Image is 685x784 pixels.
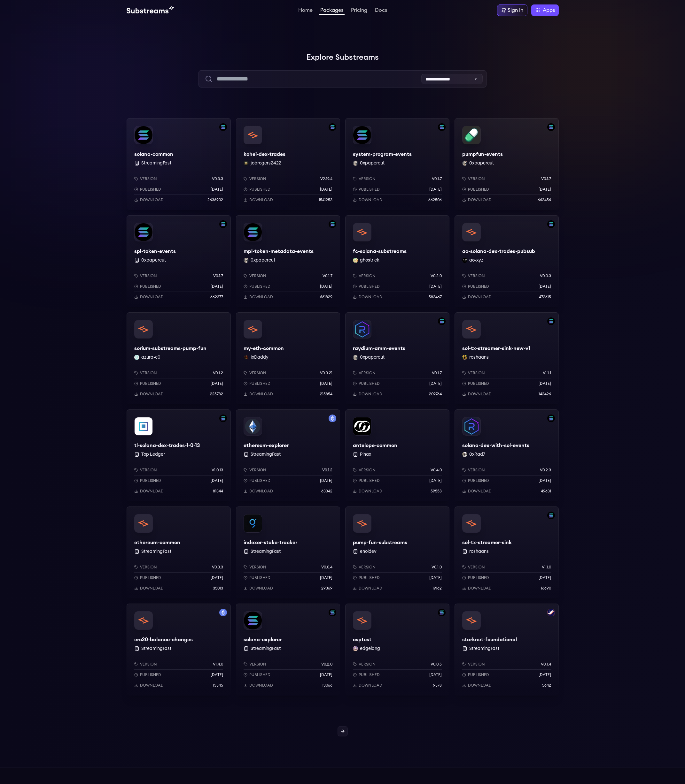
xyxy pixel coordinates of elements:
p: Version [249,273,266,278]
p: [DATE] [429,284,442,289]
p: Version [249,565,266,570]
p: Published [140,284,161,289]
p: v0.0.5 [431,662,442,667]
p: Version [249,662,266,667]
p: [DATE] [429,478,442,483]
p: Version [468,468,485,473]
button: azura-c0 [141,354,160,361]
p: 662456 [538,197,551,202]
a: Filter by solana networkpumpfun-eventspumpfun-events0xpapercut 0xpapercutVersionv0.1.7Published[D... [455,118,559,210]
p: Version [359,468,376,473]
p: [DATE] [320,478,332,483]
p: 13545 [213,683,223,688]
p: [DATE] [320,284,332,289]
p: v0.3.3 [212,176,223,181]
button: IxDaddy [251,354,269,361]
p: [DATE] [211,284,223,289]
p: Download [249,392,273,397]
p: v1.4.0 [213,662,223,667]
img: Filter by solana network [438,609,446,616]
p: v1.1.0 [542,565,551,570]
p: Published [140,672,161,677]
p: [DATE] [211,187,223,192]
p: v1.1.1 [543,370,551,376]
span: Apps [543,6,555,14]
p: Download [140,294,164,300]
img: Filter by solana network [438,123,446,131]
p: 662377 [210,294,223,300]
a: sorium-substreams-pump-funsorium-substreams-pump-funazura-c0 azura-c0Versionv0.1.2Published[DATE]... [127,312,231,404]
p: 215854 [320,392,332,397]
a: Filter by solana networkraydium-amm-eventsraydium-amm-events0xpapercut 0xpapercutVersionv0.1.7Pub... [345,312,449,404]
a: Filter by mainnet networkerc20-balance-changeserc20-balance-changes StreamingFastVersionv1.4.0Pub... [127,604,231,696]
button: jobrogers2422 [251,160,281,166]
p: [DATE] [539,187,551,192]
p: Download [359,197,382,202]
button: enoldev [360,548,377,555]
p: Published [249,284,270,289]
p: Download [468,197,492,202]
p: 225782 [210,392,223,397]
p: Published [140,187,161,192]
p: Download [468,586,492,591]
img: Filter by mainnet network [329,415,336,422]
p: Download [249,586,273,591]
a: my-eth-commonmy-eth-commonIxDaddy IxDaddyVersionv0.3.21Published[DATE]Download215854 [236,312,340,404]
p: Published [359,187,380,192]
p: Download [249,683,273,688]
a: pump-fun-substreamspump-fun-substreams enoldevVersionv0.1.0Published[DATE]Download19162 [345,506,449,598]
p: Published [359,672,380,677]
p: 209764 [429,392,442,397]
p: Download [468,489,492,494]
p: Published [140,575,161,580]
p: Download [140,586,164,591]
p: [DATE] [539,284,551,289]
a: fc-solana-substreamsfc-solana-substreamsghostrick ghostrickVersionv0.2.0Published[DATE]Download58... [345,215,449,307]
button: Top Ledger [141,451,165,458]
div: Sign in [508,6,523,14]
button: StreamingFast [251,548,281,555]
img: Filter by solana network [219,220,227,228]
a: indexer-stake-trackerindexer-stake-tracker StreamingFastVersionv0.0.4Published[DATE]Download29369 [236,506,340,598]
p: [DATE] [320,575,332,580]
p: 662506 [428,197,442,202]
p: Published [249,672,270,677]
p: Published [468,575,489,580]
p: 9578 [433,683,442,688]
p: v0.3.21 [320,370,332,376]
p: Version [249,468,266,473]
img: Filter by mainnet network [219,609,227,616]
p: v0.3.3 [212,565,223,570]
p: [DATE] [211,672,223,677]
p: [DATE] [320,672,332,677]
a: Docs [374,8,388,14]
p: Version [140,176,157,181]
button: 0xpapercut [251,257,275,263]
p: [DATE] [539,478,551,483]
p: Published [249,478,270,483]
p: [DATE] [429,672,442,677]
button: StreamingFast [251,451,281,458]
a: Packages [319,8,345,15]
p: Published [140,478,161,483]
a: Home [297,8,314,14]
button: Pinax [360,451,371,458]
p: v0.1.0 [432,565,442,570]
p: v0.2.0 [321,662,332,667]
p: Version [359,176,376,181]
p: Published [468,381,489,386]
p: Version [359,370,376,376]
p: Download [359,683,382,688]
a: Filter by solana networksolana-commonsolana-common StreamingFastVersionv0.3.3Published[DATE]Downl... [127,118,231,210]
img: Substream's logo [127,6,174,14]
p: 35013 [213,586,223,591]
p: [DATE] [320,381,332,386]
p: [DATE] [211,381,223,386]
p: 63342 [321,489,332,494]
p: Download [140,683,164,688]
p: Download [359,489,382,494]
img: Filter by solana network [219,415,227,422]
p: v0.1.7 [432,176,442,181]
a: Sign in [497,4,527,16]
p: Version [140,565,157,570]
